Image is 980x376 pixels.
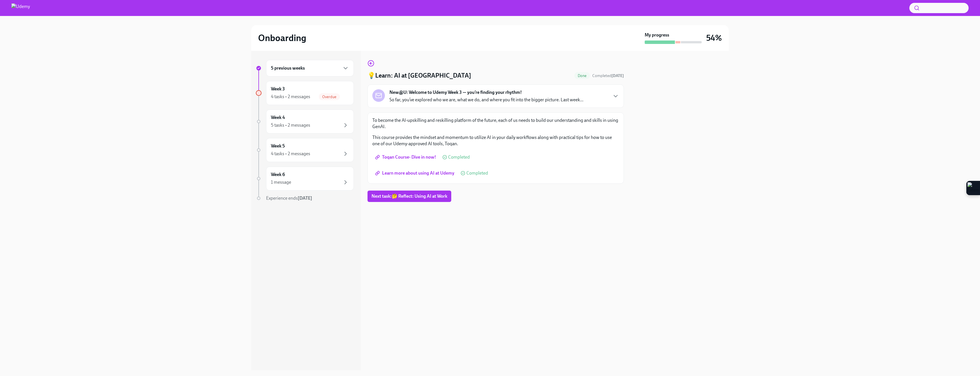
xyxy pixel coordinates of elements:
[371,193,447,199] span: Next task : 🤔 Reflect: Using AI at Work
[372,151,440,163] a: Toqan Course- Dive in now!
[372,167,458,179] a: Learn more about using AI at Udemy
[271,179,291,185] div: 1 message
[319,95,340,99] span: Overdue
[271,94,310,100] div: 4 tasks • 2 messages
[256,138,354,162] a: Week 54 tasks • 2 messages
[256,110,354,134] a: Week 45 tasks • 2 messages
[367,191,451,202] button: Next task:🤔 Reflect: Using AI at Work
[706,33,722,43] h3: 54%
[376,170,454,176] span: Learn more about using AI at Udemy
[298,195,312,201] strong: [DATE]
[271,171,285,178] h6: Week 6
[271,114,285,121] h6: Week 4
[645,32,669,38] strong: My progress
[258,32,306,44] h2: Onboarding
[611,73,624,78] strong: [DATE]
[266,195,312,201] span: Experience ends
[256,167,354,191] a: Week 61 message
[967,182,979,194] img: Extension Icon
[592,73,624,78] span: September 29th, 2025 09:08
[389,97,583,103] p: So far, you’ve explored who we are, what we do, and where you fit into the bigger picture. Last w...
[376,154,436,160] span: Toqan Course- Dive in now!
[448,155,470,159] span: Completed
[266,60,354,76] div: 5 previous weeks
[271,65,305,71] h6: 5 previous weeks
[389,89,522,96] strong: New@U: Welcome to Udemy Week 3 — you’re finding your rhythm!
[372,134,619,147] p: This course provides the mindset and momentum to utilize AI in your daily workflows along with pr...
[271,143,285,149] h6: Week 5
[372,117,619,130] p: To become the AI-upskilling and reskilling platform of the future, each of us needs to build our ...
[271,151,310,157] div: 4 tasks • 2 messages
[271,86,285,92] h6: Week 3
[592,73,624,78] span: Completed
[574,74,590,78] span: Done
[256,81,354,105] a: Week 34 tasks • 2 messagesOverdue
[367,71,471,80] h4: 💡Learn: AI at [GEOGRAPHIC_DATA]
[11,3,30,13] img: Udemy
[466,171,488,175] span: Completed
[271,122,310,128] div: 5 tasks • 2 messages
